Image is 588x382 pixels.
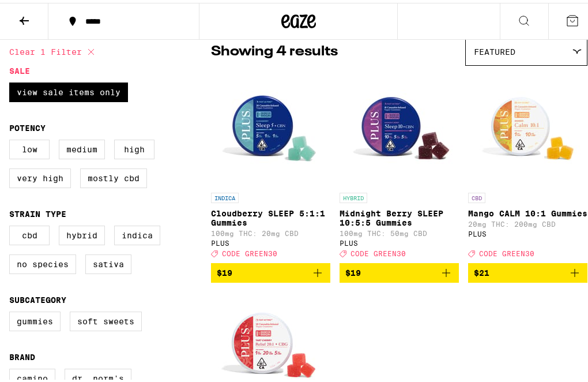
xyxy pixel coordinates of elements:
[340,190,367,200] p: HYBRID
[9,223,50,242] label: CBD
[9,166,71,185] label: Very High
[85,252,131,271] label: Sativa
[340,206,459,224] p: Midnight Berry SLEEP 10:5:5 Gummies
[468,218,587,225] p: 20mg THC: 200mg CBD
[468,260,587,280] button: Add to bag
[345,265,361,275] span: $19
[217,265,232,275] span: $19
[211,206,330,224] p: Cloudberry SLEEP 5:1:1 Gummies
[9,309,61,328] label: Gummies
[70,309,142,328] label: Soft Sweets
[59,137,105,156] label: Medium
[9,80,128,99] label: View Sale Items Only
[9,293,66,302] legend: Subcategory
[470,69,586,184] img: PLUS - Mango CALM 10:1 Gummies
[211,69,330,260] a: Open page for Cloudberry SLEEP 5:1:1 Gummies from PLUS
[340,227,459,234] p: 100mg THC: 50mg CBD
[211,260,330,280] button: Add to bag
[7,8,83,17] span: Hi. Need any help?
[9,137,50,156] label: Low
[340,237,459,244] div: PLUS
[114,137,154,156] label: High
[350,247,406,254] span: CODE GREEN30
[340,260,459,280] button: Add to bag
[80,166,147,185] label: Mostly CBD
[468,206,587,215] p: Mango CALM 10:1 Gummies
[468,69,587,260] a: Open page for Mango CALM 10:1 Gummies from PLUS
[9,252,76,271] label: No Species
[9,350,35,359] legend: Brand
[211,237,330,244] div: PLUS
[342,69,457,184] img: PLUS - Midnight Berry SLEEP 10:5:5 Gummies
[211,227,330,234] p: 100mg THC: 20mg CBD
[468,190,485,200] p: CBD
[474,44,515,54] span: Featured
[9,35,98,63] button: Clear 1 filter
[468,227,587,235] div: PLUS
[9,63,30,73] legend: Sale
[114,223,160,242] label: Indica
[9,207,66,216] legend: Strain Type
[479,247,534,254] span: CODE GREEN30
[211,39,338,59] p: Showing 4 results
[59,223,105,242] label: Hybrid
[474,265,489,275] span: $21
[213,69,329,184] img: PLUS - Cloudberry SLEEP 5:1:1 Gummies
[340,69,459,260] a: Open page for Midnight Berry SLEEP 10:5:5 Gummies from PLUS
[9,121,46,130] legend: Potency
[211,190,239,200] p: INDICA
[222,247,277,254] span: CODE GREEN30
